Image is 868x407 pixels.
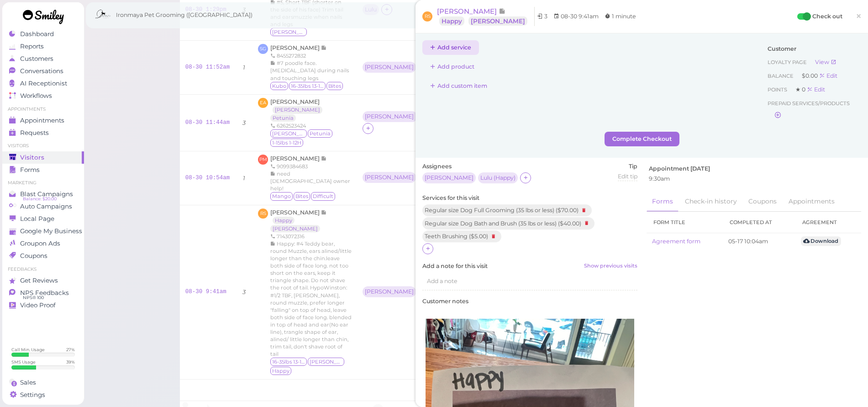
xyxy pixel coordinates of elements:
[768,86,789,93] span: Points
[270,192,293,200] span: Mango
[2,287,84,299] a: NPS Feedbacks NPS® 100
[270,225,320,232] a: [PERSON_NAME]
[270,82,288,90] span: Kubo
[2,237,84,250] a: Groupon Ads
[270,98,320,105] span: [PERSON_NAME]
[243,175,245,182] i: 1
[2,106,84,112] li: Appointments
[20,391,45,399] span: Settings
[812,12,842,21] label: Check out
[422,40,479,55] button: Add service
[544,13,547,20] span: 3
[270,233,352,240] div: 7143072316
[20,30,54,38] span: Dashboard
[584,262,637,270] a: Show previous visits
[468,16,527,26] a: [PERSON_NAME]
[618,162,637,171] label: Tip
[795,212,861,233] th: Agreement
[270,44,327,51] a: [PERSON_NAME]
[2,77,84,90] a: AI Receptionist
[422,297,637,305] label: Customer notes
[743,192,782,211] a: Coupons
[363,62,418,74] div: [PERSON_NAME]
[422,162,452,171] label: Assignees
[185,119,230,126] a: 08-30 11:44am
[270,129,307,138] span: Lyla
[20,166,40,174] span: Forms
[422,262,637,270] label: Add a note for this visit
[2,28,84,40] a: Dashboard
[20,80,67,87] span: AI Receptionist
[2,65,84,77] a: Conversations
[807,86,825,93] a: Edit
[270,139,303,147] span: 1-15lbs 1-12H
[243,64,245,71] i: 1
[649,175,859,183] div: 9:30am
[365,64,414,70] div: [PERSON_NAME]
[439,16,464,26] a: Happy
[20,252,47,260] span: Coupons
[2,127,84,139] a: Requests
[185,64,230,70] a: 08-30 11:52am
[422,230,501,242] div: Teeth Brushing ( $5.00 )
[20,289,69,297] span: NPS Feedbacks
[20,129,49,137] span: Requests
[321,155,327,162] span: Note
[270,44,321,51] span: [PERSON_NAME]
[258,209,268,219] span: RS
[422,11,432,21] span: RS
[116,2,253,28] span: Ironmaya Pet Grooming ([GEOGRAPHIC_DATA])
[2,250,84,262] a: Coupons
[20,154,44,161] span: Visitors
[20,227,82,235] span: Google My Business
[363,286,460,298] div: [PERSON_NAME] Lulu (Happy)
[242,289,246,295] i: 3
[270,358,307,366] span: 16-35lbs 13-15H
[437,7,499,16] span: [PERSON_NAME]
[768,45,857,53] div: Customer
[270,155,327,162] a: [PERSON_NAME]
[365,113,415,120] div: [PERSON_NAME] ( Petunia )
[20,301,56,309] span: Video Proof
[20,117,64,124] span: Appointments
[819,72,837,79] a: Edit
[20,277,58,284] span: Get Reviews
[185,387,766,394] h5: 🎉 Total 7 visits [DATE].
[321,44,327,51] span: Note
[2,90,84,102] a: Workflows
[321,209,327,216] span: Note
[20,67,63,75] span: Conversations
[2,40,84,53] a: Reports
[422,204,592,216] div: Regular size Dog Full Grooming (35 lbs or less) ( $70.00 )
[365,174,414,181] div: [PERSON_NAME]
[363,172,418,184] div: [PERSON_NAME]
[258,155,268,165] span: PM
[2,376,84,389] a: Sales
[270,209,327,232] a: [PERSON_NAME] Happy [PERSON_NAME]
[270,28,307,36] span: Patterson
[649,165,710,173] label: Appointment [DATE]
[258,44,268,54] span: SG
[2,200,84,213] a: Auto Campaigns
[270,241,352,357] span: Happy: #4 Teddy bear, round Muzzle, ears alined/little longer than the chin.leave both side of fa...
[294,192,310,200] span: Bites
[20,240,60,247] span: Groupon Ads
[723,233,795,249] td: 05-17 10:04am
[270,367,291,375] span: Happy
[783,192,840,211] a: Appointments
[23,294,44,301] span: NPS® 100
[270,122,352,129] div: 6262523424
[551,12,601,21] li: 08-30 9:41am
[768,73,795,79] span: Balance
[2,266,84,273] li: Feedbacks
[20,55,53,63] span: Customers
[422,172,520,184] div: [PERSON_NAME] Lulu (Happy)
[647,192,679,212] a: Forms
[679,192,742,211] a: Check-in history
[815,59,836,65] a: View
[2,114,84,127] a: Appointments
[2,164,84,176] a: Forms
[270,114,296,122] a: Petunia
[647,212,723,233] th: Form title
